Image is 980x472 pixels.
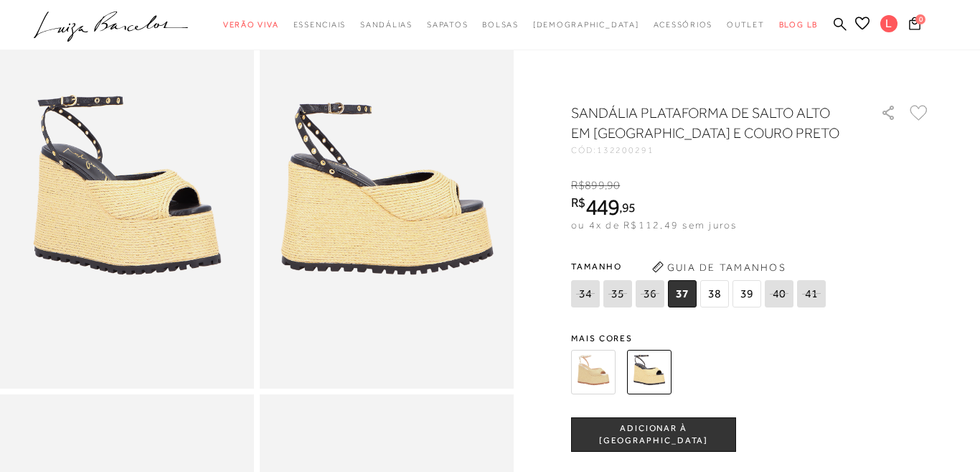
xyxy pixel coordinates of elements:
span: 39 [732,280,761,307]
span: Sandálias [360,20,413,29]
img: SANDÁLIA PLATAFORMA DE SALTO ALTO EM RÁFIA E COURO PRETO [627,350,672,394]
span: 35 [603,280,632,307]
div: CÓD: [571,146,858,154]
span: ADICIONAR À [GEOGRAPHIC_DATA] [572,422,735,448]
span: 36 [636,280,664,307]
button: Guia de Tamanhos [647,256,791,279]
span: Mais cores [571,334,930,343]
span: 34 [571,280,600,307]
span: BLOG LB [779,20,818,29]
span: 0 [915,14,925,24]
h1: SANDÁLIA PLATAFORMA DE SALTO ALTO EM [GEOGRAPHIC_DATA] E COURO PRETO [571,103,840,143]
a: noSubCategoriesText [533,11,639,38]
a: categoryNavScreenReaderText [360,11,413,38]
span: 95 [622,200,636,215]
button: 0 [905,16,925,35]
span: [DEMOGRAPHIC_DATA] [533,20,639,29]
span: 40 [765,280,793,307]
span: Tamanho [571,256,829,277]
span: 41 [797,280,826,307]
a: categoryNavScreenReaderText [427,11,468,38]
button: ADICIONAR À [GEOGRAPHIC_DATA] [571,417,736,452]
span: L [880,15,897,32]
span: 899 [585,179,604,192]
i: , [605,179,621,192]
span: ou 4x de R$112,49 sem juros [571,219,737,231]
span: Outlet [727,20,765,29]
span: 449 [585,194,619,220]
a: categoryNavScreenReaderText [482,11,519,38]
span: Essenciais [293,20,347,29]
i: , [619,201,636,214]
span: Acessórios [654,20,713,29]
span: 37 [668,280,697,307]
span: 38 [700,280,729,307]
a: categoryNavScreenReaderText [223,11,279,38]
span: Verão Viva [223,20,279,29]
img: image [260,7,514,389]
a: categoryNavScreenReaderText [727,11,765,38]
button: L [874,14,905,37]
img: SANDÁLIA PLATAFORMA DE SALTO ALTO EM RÁFIA E COURO OFF WHITE [571,350,616,394]
a: categoryNavScreenReaderText [293,11,347,38]
span: Bolsas [482,20,519,29]
span: 90 [607,179,620,192]
i: R$ [571,196,585,209]
span: Sapatos [427,20,468,29]
a: BLOG LB [779,11,818,38]
a: categoryNavScreenReaderText [654,11,713,38]
span: 132200291 [597,145,654,155]
i: R$ [571,179,585,192]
